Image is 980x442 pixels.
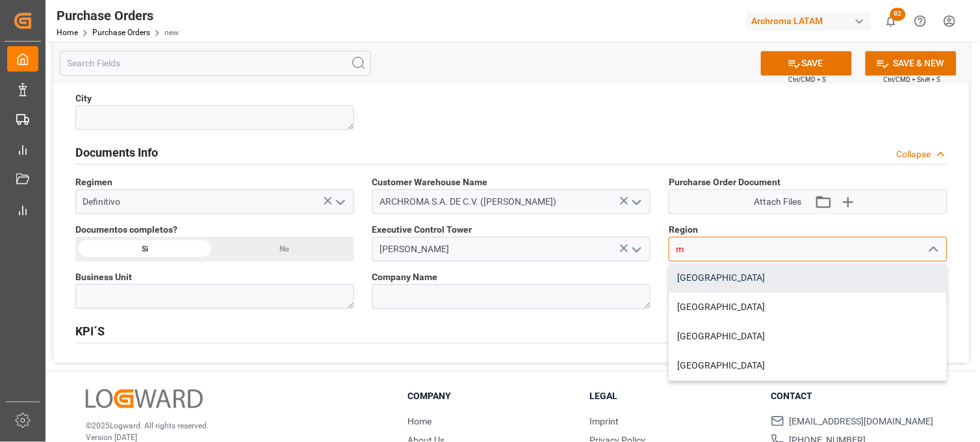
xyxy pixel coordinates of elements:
[589,416,619,426] a: Imprint
[75,92,92,105] span: City
[589,389,755,403] h3: Legal
[669,322,947,351] div: [GEOGRAPHIC_DATA]
[754,195,802,209] span: Attach Files
[747,12,871,31] div: Archroma LATAM
[372,270,438,284] span: Company Name
[669,351,947,380] div: [GEOGRAPHIC_DATA]
[906,6,935,36] button: Help Center
[669,292,947,322] div: [GEOGRAPHIC_DATA]
[407,416,432,426] a: Home
[884,75,941,84] span: Ctrl/CMD + Shift + S
[75,223,177,237] span: Documentos completos?
[372,175,488,189] span: Customer Warehouse Name
[866,51,957,75] button: SAVE & NEW
[897,148,931,161] div: Collapse
[669,223,698,237] span: Region
[86,389,203,408] img: Logward Logo
[57,28,78,37] a: Home
[923,239,942,259] button: close menu
[75,144,158,161] h2: Documents Info
[75,175,112,189] span: Regimen
[329,192,349,212] button: open menu
[761,51,852,75] button: SAVE
[214,237,354,261] div: No
[669,175,780,189] span: Purcharse Order Document
[75,322,105,340] h2: KPI´S
[790,415,934,428] span: [EMAIL_ADDRESS][DOMAIN_NAME]
[57,6,179,25] div: Purchase Orders
[407,389,573,403] h3: Company
[372,189,651,214] input: enter warehouse
[75,237,214,261] div: Si
[626,239,646,259] button: open menu
[75,270,132,284] span: Business Unit
[669,263,947,292] div: [GEOGRAPHIC_DATA]
[86,420,375,432] p: © 2025 Logward. All rights reserved.
[372,223,472,237] span: Executive Control Tower
[92,28,150,37] a: Purchase Orders
[771,389,937,403] h3: Contact
[789,75,827,84] span: Ctrl/CMD + S
[890,8,906,21] span: 82
[626,192,646,212] button: open menu
[747,8,877,33] button: Archroma LATAM
[877,6,906,36] button: show 82 new notifications
[60,51,371,75] input: Search Fields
